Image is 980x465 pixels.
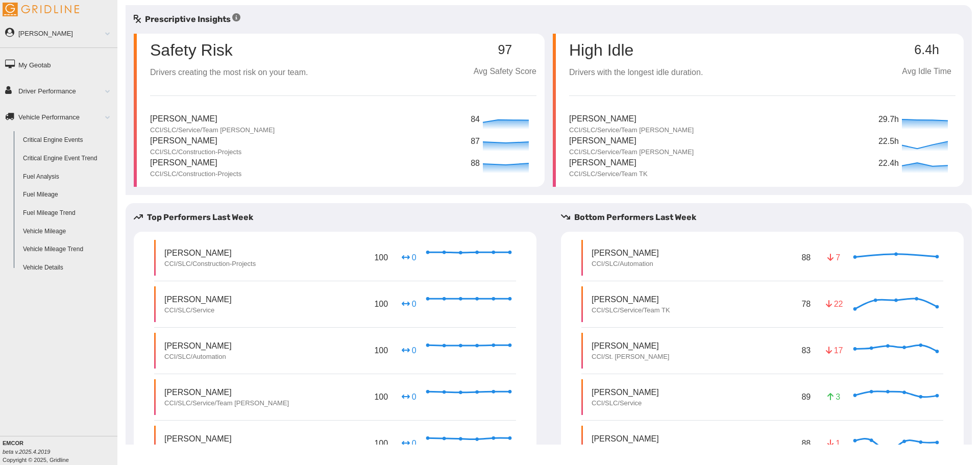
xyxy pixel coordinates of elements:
[799,250,813,265] p: 88
[18,259,117,277] a: Vehicle Details
[826,298,842,310] p: 22
[592,247,659,259] p: [PERSON_NAME]
[799,389,813,405] p: 89
[401,345,417,356] p: 0
[592,433,716,445] p: [PERSON_NAME]
[164,352,232,361] p: CCI/SLC/Automation
[150,126,275,135] p: CCI/SLC/Service/Team [PERSON_NAME]
[471,113,480,126] p: 84
[561,211,972,224] h5: Bottom Performers Last Week
[878,113,899,126] p: 29.7h
[372,342,390,358] p: 100
[18,150,117,168] a: Critical Engine Event Trend
[569,113,694,126] p: [PERSON_NAME]
[18,186,117,204] a: Fuel Mileage
[878,157,899,170] p: 22.4h
[164,306,232,315] p: CCI/SLC/Service
[826,437,842,449] p: 1
[592,259,659,268] p: CCI/SLC/Automation
[372,435,390,451] p: 100
[569,157,648,169] p: [PERSON_NAME]
[592,293,670,305] p: [PERSON_NAME]
[3,439,117,464] div: Copyright © 2025, Gridline
[164,259,256,268] p: CCI/SLC/Construction-Projects
[898,65,955,78] p: Avg Idle Time
[150,157,241,169] p: [PERSON_NAME]
[401,437,417,449] p: 0
[18,168,117,186] a: Fuel Analysis
[3,440,23,446] b: EMCOR
[569,126,694,135] p: CCI/SLC/Service/Team [PERSON_NAME]
[150,42,233,58] p: Safety Risk
[592,399,659,408] p: CCI/SLC/Service
[826,252,842,263] p: 7
[150,169,241,179] p: CCI/SLC/Construction-Projects
[569,169,648,179] p: CCI/SLC/Service/Team TK
[592,306,670,315] p: CCI/SLC/Service/Team TK
[164,386,289,398] p: [PERSON_NAME]
[474,65,536,78] p: Avg Safety Score
[401,252,417,263] p: 0
[18,131,117,150] a: Critical Engine Events
[164,433,243,445] p: [PERSON_NAME]
[372,389,390,405] p: 100
[799,296,813,312] p: 78
[18,204,117,223] a: Fuel Mileage Trend
[372,296,390,312] p: 100
[592,386,659,398] p: [PERSON_NAME]
[150,113,275,126] p: [PERSON_NAME]
[150,148,241,157] p: CCI/SLC/Construction-Projects
[18,223,117,241] a: Vehicle Mileage
[898,43,955,57] p: 6.4h
[401,298,417,310] p: 0
[164,293,232,305] p: [PERSON_NAME]
[799,435,813,451] p: 88
[164,399,289,408] p: CCI/SLC/Service/Team [PERSON_NAME]
[826,391,842,403] p: 3
[878,135,899,148] p: 22.5h
[3,449,50,455] i: beta v.2025.4.2019
[471,157,480,170] p: 88
[474,43,536,57] p: 97
[592,352,669,361] p: CCI/St. [PERSON_NAME]
[134,13,240,26] h5: Prescriptive Insights
[164,340,232,352] p: [PERSON_NAME]
[799,342,813,358] p: 83
[401,391,417,403] p: 0
[471,135,480,148] p: 87
[569,148,694,157] p: CCI/SLC/Service/Team [PERSON_NAME]
[569,135,694,148] p: [PERSON_NAME]
[164,247,256,259] p: [PERSON_NAME]
[826,345,842,356] p: 17
[3,3,79,16] img: Gridline
[569,42,703,58] p: High Idle
[150,66,308,79] p: Drivers creating the most risk on your team.
[592,340,669,352] p: [PERSON_NAME]
[18,240,117,259] a: Vehicle Mileage Trend
[569,66,703,79] p: Drivers with the longest idle duration.
[134,211,545,224] h5: Top Performers Last Week
[150,135,241,148] p: [PERSON_NAME]
[372,250,390,265] p: 100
